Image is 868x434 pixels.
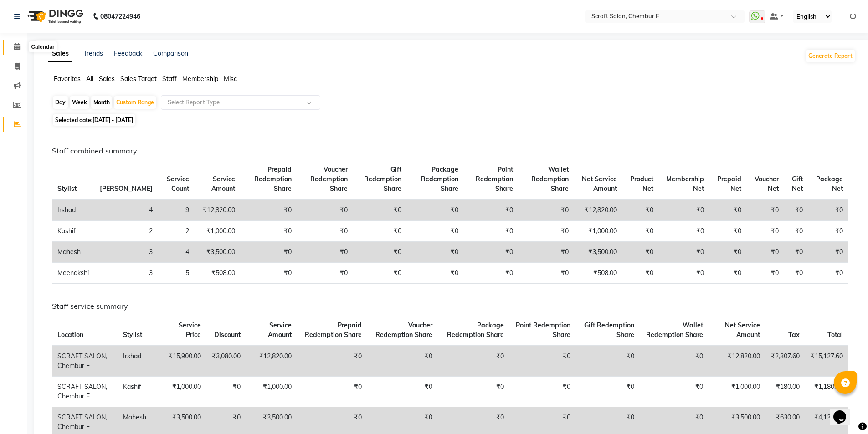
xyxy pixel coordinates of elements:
[407,199,463,221] td: ₹0
[709,376,765,407] td: ₹1,000.00
[92,117,133,123] span: [DATE] - [DATE]
[57,184,77,193] span: Stylist
[114,96,156,109] div: Custom Range
[353,242,407,263] td: ₹0
[94,263,158,284] td: 3
[118,376,160,407] td: Kashif
[622,263,659,284] td: ₹0
[747,242,784,263] td: ₹0
[52,376,118,407] td: SCRAFT SALON, Chembur E
[241,221,297,242] td: ₹0
[659,199,710,221] td: ₹0
[297,263,353,284] td: ₹0
[407,221,463,242] td: ₹0
[94,199,158,221] td: 4
[784,242,808,263] td: ₹0
[717,175,741,193] span: Prepaid Net
[574,199,622,221] td: ₹12,820.00
[765,376,805,407] td: ₹180.00
[158,221,195,242] td: 2
[808,199,848,221] td: ₹0
[52,302,848,311] h6: Staff service summary
[640,376,709,407] td: ₹0
[83,49,103,57] a: Trends
[160,376,206,407] td: ₹1,000.00
[805,376,848,407] td: ₹1,180.00
[622,221,659,242] td: ₹0
[305,321,362,339] span: Prepaid Redemption Share
[407,242,463,263] td: ₹0
[816,175,843,193] span: Package Net
[646,321,703,339] span: Wallet Redemption Share
[214,331,241,339] span: Discount
[86,75,93,83] span: All
[167,175,189,193] span: Service Count
[23,4,86,29] img: logo
[519,263,574,284] td: ₹0
[375,321,432,339] span: Voucher Redemption Share
[297,221,353,242] td: ₹0
[52,346,118,377] td: SCRAFT SALON, Chembur E
[808,221,848,242] td: ₹0
[725,321,760,339] span: Net Service Amount
[519,242,574,263] td: ₹0
[709,346,765,377] td: ₹12,820.00
[195,221,241,242] td: ₹1,000.00
[224,75,237,83] span: Misc
[353,221,407,242] td: ₹0
[582,175,617,193] span: Net Service Amount
[52,199,94,221] td: Irshad
[622,199,659,221] td: ₹0
[747,199,784,221] td: ₹0
[574,221,622,242] td: ₹1,000.00
[806,50,855,62] button: Generate Report
[297,242,353,263] td: ₹0
[464,242,519,263] td: ₹0
[241,242,297,263] td: ₹0
[297,376,368,407] td: ₹0
[179,321,201,339] span: Service Price
[364,165,401,193] span: Gift Redemption Share
[158,199,195,221] td: 9
[268,321,292,339] span: Service Amount
[123,331,142,339] span: Stylist
[438,376,510,407] td: ₹0
[246,346,297,377] td: ₹12,820.00
[447,321,504,339] span: Package Redemption Share
[421,165,458,193] span: Package Redemption Share
[120,75,157,83] span: Sales Target
[784,221,808,242] td: ₹0
[99,75,115,83] span: Sales
[54,75,81,83] span: Favorites
[195,199,241,221] td: ₹12,820.00
[52,147,848,155] h6: Staff combined summary
[659,263,710,284] td: ₹0
[241,263,297,284] td: ₹0
[805,346,848,377] td: ₹15,127.60
[241,199,297,221] td: ₹0
[353,263,407,284] td: ₹0
[29,41,56,52] div: Calendar
[666,175,704,193] span: Membership Net
[659,242,710,263] td: ₹0
[808,242,848,263] td: ₹0
[747,263,784,284] td: ₹0
[91,96,112,109] div: Month
[297,346,368,377] td: ₹0
[367,376,438,407] td: ₹0
[464,263,519,284] td: ₹0
[709,199,747,221] td: ₹0
[584,321,634,339] span: Gift Redemption Share
[792,175,803,193] span: Gift Net
[118,346,160,377] td: Irshad
[519,199,574,221] td: ₹0
[94,242,158,263] td: 3
[747,221,784,242] td: ₹0
[153,49,188,57] a: Comparison
[765,346,805,377] td: ₹2,307.60
[211,175,235,193] span: Service Amount
[353,199,407,221] td: ₹0
[659,221,710,242] td: ₹0
[438,346,510,377] td: ₹0
[53,96,68,109] div: Day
